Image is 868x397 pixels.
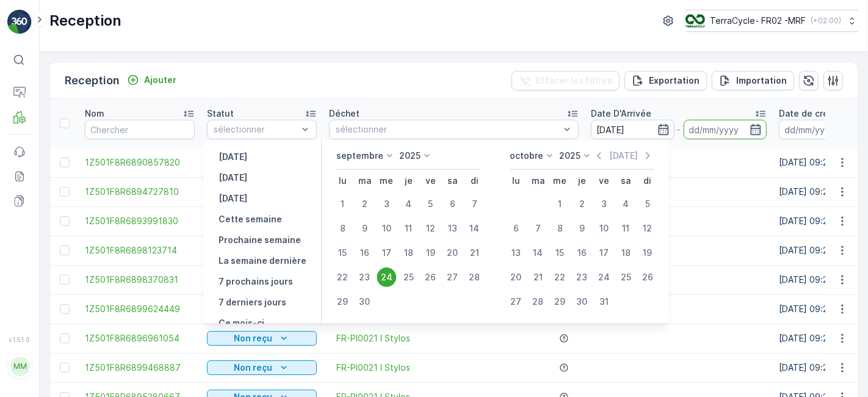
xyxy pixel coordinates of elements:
[60,363,70,373] div: Toggle Row Selected
[560,150,581,162] p: 2025
[421,219,440,238] div: 12
[550,268,570,287] div: 22
[219,255,306,267] p: La semaine dernière
[214,191,252,206] button: demain
[685,10,858,32] button: TerraCycle- FR02 -MRF(+02:00)
[421,243,440,263] div: 19
[465,194,484,214] div: 7
[214,212,287,227] button: Cette semaine
[465,243,484,263] div: 21
[333,292,352,311] div: 29
[60,187,70,197] div: Toggle Row Selected
[355,268,374,287] div: 23
[214,295,291,310] button: 7 derniers jours
[443,194,462,214] div: 6
[572,243,591,263] div: 16
[377,243,396,263] div: 17
[336,362,410,374] a: FR-PI0021 I Stylos
[616,219,635,238] div: 11
[60,158,70,167] div: Toggle Row Selected
[400,150,421,162] p: 2025
[7,10,32,34] img: logo
[65,72,120,89] p: Reception
[375,170,397,192] th: mercredi
[207,107,234,120] p: Statut
[60,275,70,285] div: Toggle Row Selected
[85,156,195,169] a: 1Z501F8R6890857820
[214,316,269,330] button: Ce mois-ci
[712,71,794,90] button: Importation
[219,296,286,308] p: 7 derniers jours
[336,150,383,162] p: septembre
[336,332,410,344] a: FR-PI0021 I Stylos
[207,360,317,375] button: Non reçu
[609,150,638,162] p: [DATE]
[353,170,375,192] th: mardi
[572,268,591,287] div: 23
[10,357,30,376] div: MM
[85,332,195,344] a: 1Z501F8R6896961054
[443,268,462,287] div: 27
[506,268,526,287] div: 20
[616,194,635,214] div: 4
[7,336,32,343] span: v 1.51.0
[219,151,247,163] p: [DATE]
[355,219,374,238] div: 9
[333,219,352,238] div: 8
[572,219,591,238] div: 9
[465,219,484,238] div: 14
[219,192,247,205] p: [DATE]
[710,15,806,27] p: TerraCycle- FR02 -MRF
[443,219,462,238] div: 13
[594,268,613,287] div: 24
[214,150,252,164] button: Hier
[779,120,863,139] input: dd/mm/yyyy
[419,170,441,192] th: vendredi
[506,292,526,311] div: 27
[638,219,657,238] div: 12
[811,16,841,26] p: ( +02:00 )
[638,194,657,214] div: 5
[594,243,613,263] div: 17
[685,14,705,27] img: terracycle.png
[550,219,570,238] div: 8
[333,194,352,214] div: 1
[85,244,195,257] a: 1Z501F8R6898123714
[677,122,681,137] p: -
[637,170,659,192] th: dimanche
[85,274,195,286] a: 1Z501F8R6898370831
[510,150,543,162] p: octobre
[591,107,651,120] p: Date D'Arrivée
[49,11,121,31] p: Reception
[60,333,70,343] div: Toggle Row Selected
[399,243,418,263] div: 18
[736,75,787,87] p: Importation
[355,292,374,311] div: 30
[85,303,195,315] a: 1Z501F8R6899624449
[377,194,396,214] div: 3
[144,74,176,86] p: Ajouter
[214,253,311,268] button: La semaine dernière
[355,194,374,214] div: 2
[624,71,707,90] button: Exportation
[399,219,418,238] div: 11
[615,170,637,192] th: samedi
[593,170,615,192] th: vendredi
[207,331,317,346] button: Non reçu
[465,268,484,287] div: 28
[214,233,306,247] button: Prochaine semaine
[550,243,570,263] div: 15
[219,172,247,184] p: [DATE]
[399,268,418,287] div: 25
[85,362,195,374] a: 1Z501F8R6899468887
[85,186,195,198] span: 1Z501F8R6894727810
[649,75,700,87] p: Exportation
[591,120,675,139] input: dd/mm/yyyy
[333,243,352,263] div: 15
[572,292,591,311] div: 30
